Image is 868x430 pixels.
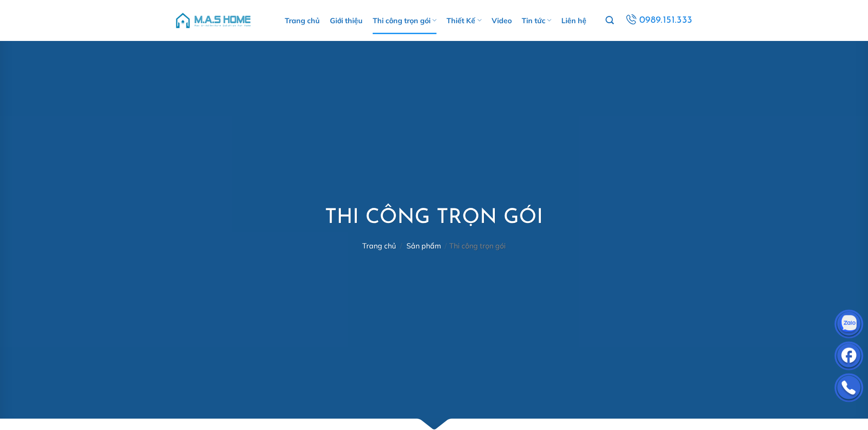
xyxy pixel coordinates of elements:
[362,241,396,250] a: Trang chủ
[835,344,863,371] img: Facebook
[835,312,863,339] img: Zalo
[606,11,614,30] a: Tìm kiếm
[400,241,402,250] span: /
[285,7,320,34] a: Trang chủ
[638,12,694,28] span: 0989.151.333
[522,7,551,34] a: Tin tức
[175,7,252,34] img: M.A.S HOME – Tổng Thầu Thiết Kế Và Xây Nhà Trọn Gói
[561,7,586,34] a: Liên hệ
[406,241,441,250] a: Sản phẩm
[622,12,695,29] a: 0989.151.333
[325,205,543,232] h1: Thi công trọn gói
[835,375,863,403] img: Phone
[330,7,363,34] a: Giới thiệu
[325,242,543,250] nav: Thi công trọn gói
[445,241,447,250] span: /
[447,7,481,34] a: Thiết Kế
[373,7,437,34] a: Thi công trọn gói
[492,7,512,34] a: Video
